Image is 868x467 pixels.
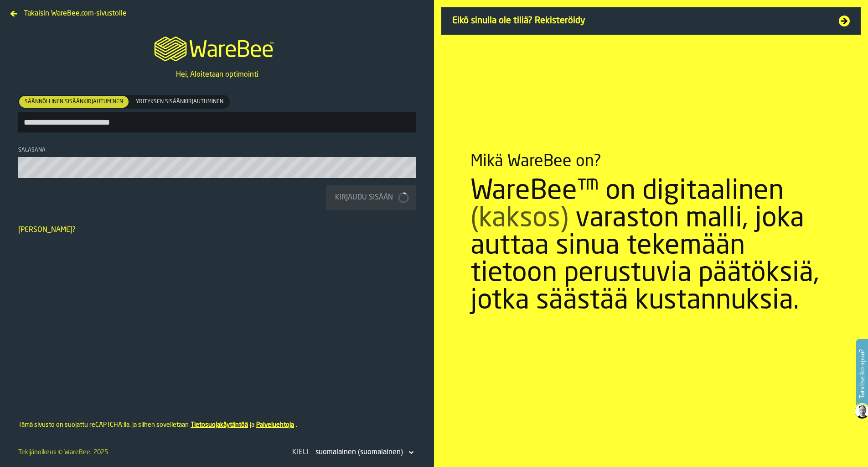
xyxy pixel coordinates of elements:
a: [PERSON_NAME]? [18,226,76,234]
a: Eikö sinulla ole tiliä? Rekisteröidy [441,7,861,35]
button: button-Kirjaudu sisään [326,185,416,210]
a: logo-header [146,26,288,69]
input: button-toolbar-[object Object] [18,112,416,132]
div: thumb [130,96,229,108]
span: Takaisin WareBee.com-sivustolle [24,8,127,19]
label: button-switch-multi-Säännöllinen sisäänkirjautuminen [18,95,129,109]
input: button-toolbar-Salasana [18,157,416,178]
span: 2025 [93,449,108,456]
span: Tekijänoikeus © [18,449,62,456]
div: WareBee™ on digitaalinen varaston malli, joka auttaa sinua tekemään tietoon perustuvia päätöksiä,... [470,178,832,315]
span: Säännöllinen sisäänkirjautuminen [21,98,127,106]
label: button-toolbar-Salasana [18,147,416,178]
a: Palveluehtoja [256,422,294,428]
p: Hei, Aloitetaan optimointi [176,69,258,80]
div: DropdownMenuValue-fi-FI [315,447,403,458]
div: Kieli [290,447,310,458]
label: button-toolbar-[object Object] [18,95,416,132]
label: Tarvitsetko apua? [857,340,867,408]
div: Salasana [18,147,416,153]
label: button-switch-multi-Yrityksen sisäänkirjautuminen [129,95,230,109]
div: KieliDropdownMenuValue-fi-FI [290,445,416,460]
a: WareBee. [64,449,92,456]
span: Eikö sinulla ole tiliä? Rekisteröidy [452,15,828,27]
div: Mikä WareBee on? [470,152,601,171]
span: (kaksos) [470,205,568,233]
a: Takaisin WareBee.com-sivustolle [7,7,130,15]
a: Tietosuojakäytäntöä [191,422,248,428]
div: thumb [19,96,129,108]
span: Yrityksen sisäänkirjautuminen [132,98,227,106]
button: button-toolbar-Salasana [403,164,414,173]
div: Kirjaudu sisään [331,192,397,203]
